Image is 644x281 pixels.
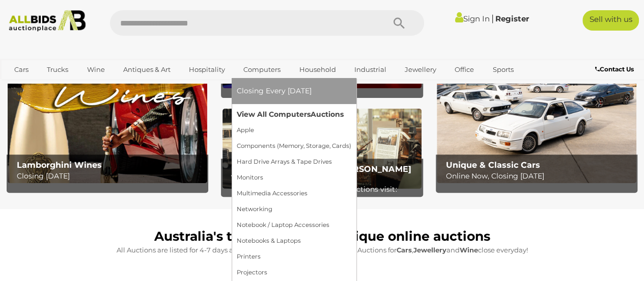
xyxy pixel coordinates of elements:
img: Unique & Classic Cars [437,8,636,183]
a: [GEOGRAPHIC_DATA] [8,78,93,95]
a: Police Recovered Goods Police Recovered Goods Closing [DATE] [222,8,422,88]
a: Lamborghini Wines Lamborghini Wines Closing [DATE] [8,8,207,183]
a: Wine [80,61,111,78]
img: Allbids.com.au [5,10,90,32]
a: Unique & Classic Cars Unique & Classic Cars Online Now, Closing [DATE] [437,8,636,183]
strong: Jewellery [413,246,446,254]
a: Computers [237,61,287,78]
p: Closing [DATE] [17,170,203,183]
b: Contact Us [595,65,634,73]
img: Lamborghini Wines [8,8,207,183]
a: Sign In [455,14,490,23]
strong: Wine [460,246,478,254]
a: Jewellery [398,61,443,78]
a: Antiques & Art [117,61,177,78]
a: Trucks [40,61,75,78]
h1: Australia's trusted home of unique online auctions [13,229,631,244]
a: Hospitality [182,61,232,78]
p: Online Now, Closing [DATE] [446,170,632,183]
a: Contact Us [595,64,636,75]
strong: Cars [397,246,412,254]
button: Search [373,10,424,36]
b: Lamborghini Wines [17,160,102,170]
p: All Auctions are listed for 4-7 days and bids close on their scheduled day. Auctions for , and cl... [13,244,631,256]
a: Sports [486,61,520,78]
a: Cars [8,61,35,78]
a: Sell with us [582,10,639,31]
a: Household [292,61,342,78]
a: Industrial [348,61,393,78]
b: Unique & Classic Cars [446,160,540,170]
a: EHVA | Evans Hastings Valuers and Auctioneers EHVA | [PERSON_NAME] [PERSON_NAME] Valuers and Auct... [222,109,422,189]
img: EHVA | Evans Hastings Valuers and Auctioneers [222,109,422,189]
a: Office [448,61,481,78]
span: | [491,13,494,24]
a: Register [495,14,529,23]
